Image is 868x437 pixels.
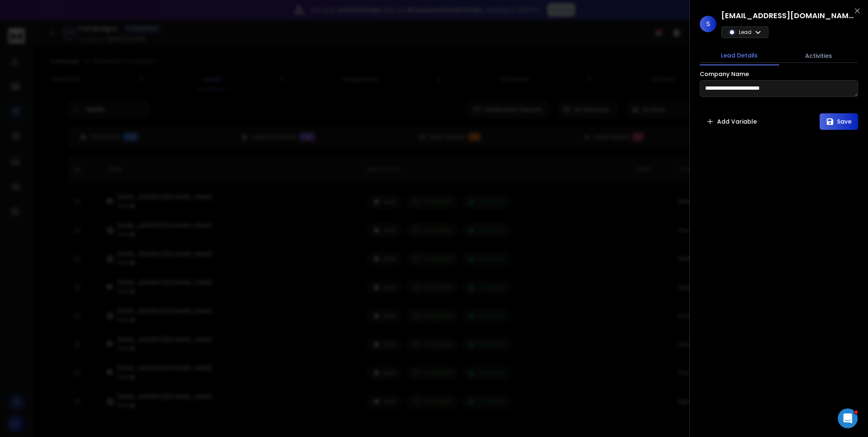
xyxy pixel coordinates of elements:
[700,113,763,130] button: Add Variable
[739,29,751,36] p: Lead
[779,47,858,65] button: Activities
[700,46,779,65] button: Lead Details
[721,10,854,21] h1: [EMAIL_ADDRESS][DOMAIN_NAME]
[700,16,716,32] span: S
[820,113,858,130] button: Save
[838,408,858,428] iframe: Intercom live chat
[700,71,749,77] label: Company Name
